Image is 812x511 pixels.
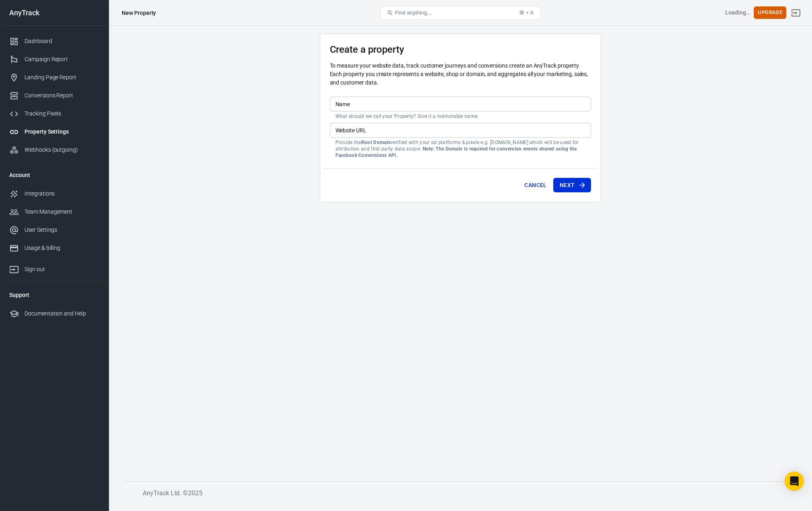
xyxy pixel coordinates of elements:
input: example.com [330,123,591,138]
a: Campaign Report [3,50,106,68]
a: Integrations [3,185,106,203]
p: What should we call your Property? Give it a memorable name. [335,113,585,120]
span: Find anything... [395,10,432,16]
a: Landing Page Report [3,68,106,87]
div: Dashboard [25,37,99,45]
div: Conversions Report [25,91,99,100]
div: User Settings [25,226,99,234]
a: Sign out [786,3,806,23]
input: Your Website Name [330,97,591,111]
div: Webhooks (outgoing) [25,146,99,154]
strong: Note: The Domain is required for conversion events shared using the Facebook Conversions API. [335,146,577,158]
div: Integrations [25,190,99,198]
div: ⌘ + K [519,10,534,16]
div: Open Intercom Messenger [785,472,804,491]
a: Tracking Pixels [3,105,106,123]
a: Team Management [3,203,106,221]
div: Tracking Pixels [25,109,99,118]
button: Next [553,178,591,193]
div: Account id: <> [725,8,751,17]
li: Account [3,165,106,185]
li: Support [3,285,106,305]
a: User Settings [3,221,106,239]
p: Provide the verified with your ad platforms & pixels e.g. [DOMAIN_NAME] which will be used for at... [335,139,585,159]
a: Usage & billing [3,239,106,257]
button: Cancel [521,178,550,193]
div: Team Management [25,208,99,216]
div: Documentation and Help [25,309,99,318]
div: Landing Page Report [25,73,99,82]
h6: AnyTrack Ltd. © 2025 [143,488,745,498]
div: Campaign Report [25,55,99,64]
a: Webhooks (outgoing) [3,141,106,159]
div: AnyTrack [3,9,106,16]
div: New Property [122,9,156,17]
div: Sign out [25,265,99,274]
a: Property Settings [3,123,106,141]
button: Find anything...⌘ + K [380,6,541,20]
div: Usage & billing [25,244,99,252]
button: Upgrade [754,6,786,19]
a: Conversions Report [3,87,106,105]
a: Sign out [3,257,106,278]
p: To measure your website data, track customer journeys and conversions create an AnyTrack property... [330,62,591,87]
strong: Root Domain [361,140,391,145]
h3: Create a property [330,44,591,55]
div: Property Settings [25,128,99,136]
a: Dashboard [3,32,106,50]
